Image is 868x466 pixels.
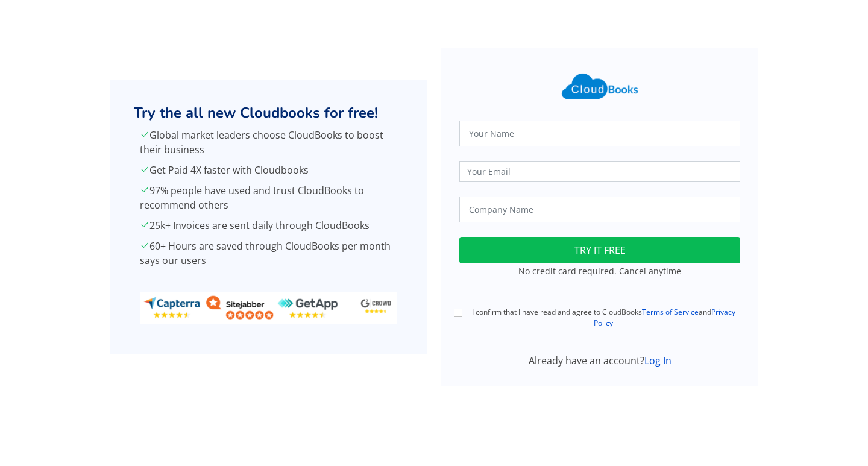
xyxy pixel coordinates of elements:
[140,163,397,177] p: Get Paid 4X faster with Cloudbooks
[134,104,403,122] h2: Try the all new Cloudbooks for free!
[140,218,397,233] p: 25k+ Invoices are sent daily through CloudBooks
[642,307,699,317] a: Terms of Service
[459,121,740,146] input: Your Name
[140,128,397,157] p: Global market leaders choose CloudBooks to boost their business
[452,353,747,368] div: Already have an account?
[459,237,740,263] button: TRY IT FREE
[140,183,397,212] p: 97% people have used and trust CloudBooks to recommend others
[644,354,671,367] a: Log In
[140,292,397,324] img: ratings_banner.png
[140,239,397,268] p: 60+ Hours are saved through CloudBooks per month says our users
[555,66,645,106] img: Cloudbooks Logo
[459,161,740,182] input: Your Email
[459,197,740,222] input: Company Name
[467,307,740,329] label: I confirm that I have read and agree to CloudBooks and
[594,307,735,328] a: Privacy Policy
[518,265,681,277] small: No credit card required. Cancel anytime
